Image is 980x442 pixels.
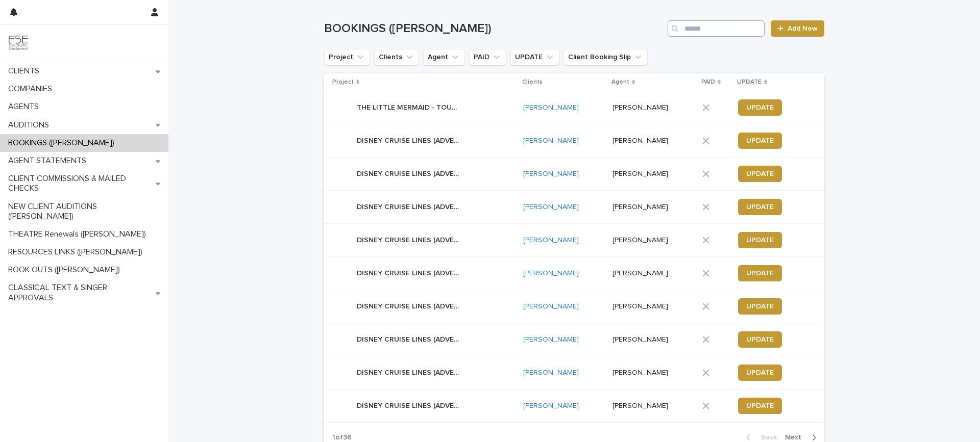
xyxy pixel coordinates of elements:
[324,91,824,124] tr: THE LITTLE MERMAID - TOUR (THE PANTO COMPANY)THE LITTLE MERMAID - TOUR (THE PANTO COMPANY) [PERSO...
[612,269,694,278] p: [PERSON_NAME]
[612,103,694,112] p: [PERSON_NAME]
[324,356,824,389] tr: DISNEY CRUISE LINES (ADVENTURE)DISNEY CRUISE LINES (ADVENTURE) [PERSON_NAME] [PERSON_NAME]UPDATE
[324,49,370,65] button: Project
[523,137,579,145] a: [PERSON_NAME]
[612,302,694,311] p: [PERSON_NAME]
[523,369,579,377] a: [PERSON_NAME]
[357,300,461,311] p: DISNEY CRUISE LINES (ADVENTURE)
[523,335,579,344] a: [PERSON_NAME]
[332,76,354,88] p: Project
[746,237,774,244] span: UPDATE
[746,369,774,376] span: UPDATE
[738,199,782,215] a: UPDATE
[746,203,774,211] span: UPDATE
[357,234,461,245] p: DISNEY CRUISE LINES (ADVENTURE)
[611,76,629,88] p: Agent
[4,102,47,112] p: AGENTS
[738,232,782,248] a: UPDATE
[738,331,782,348] a: UPDATE
[4,66,47,76] p: CLIENTS
[523,236,579,245] a: [PERSON_NAME]
[4,156,94,166] p: AGENT STATEMENTS
[738,298,782,315] a: UPDATE
[357,333,461,344] p: DISNEY CRUISE LINES (ADVENTURE)
[746,303,774,310] span: UPDATE
[738,166,782,182] a: UPDATE
[357,367,461,377] p: DISNEY CRUISE LINES (ADVENTURE)
[738,433,781,442] button: Back
[324,389,824,423] tr: DISNEY CRUISE LINES (ADVENTURE)DISNEY CRUISE LINES (ADVENTURE) [PERSON_NAME] [PERSON_NAME]UPDATE
[738,99,782,116] a: UPDATE
[771,20,824,37] a: Add New
[4,247,151,257] p: RESOURCES LINKS ([PERSON_NAME])
[523,103,579,112] a: [PERSON_NAME]
[612,170,694,178] p: [PERSON_NAME]
[324,158,824,191] tr: DISNEY CRUISE LINES (ADVENTURE)DISNEY CRUISE LINES (ADVENTURE) [PERSON_NAME] [PERSON_NAME]UPDATE
[737,76,762,88] p: UPDATE
[738,265,782,281] a: UPDATE
[4,174,156,193] p: CLIENT COMMISSIONS & MAILED CHECKS
[612,236,694,245] p: [PERSON_NAME]
[8,33,29,54] img: 9JgRvJ3ETPGCJDhvPVA5
[357,400,461,410] p: DISNEY CRUISE LINES (ADVENTURE)
[324,257,824,290] tr: DISNEY CRUISE LINES (ADVENTURE)DISNEY CRUISE LINES (ADVENTURE) [PERSON_NAME] [PERSON_NAME]UPDATE
[423,49,465,65] button: Agent
[357,201,461,212] p: DISNEY CRUISE LINES (ADVENTURE)
[4,202,168,221] p: NEW CLIENT AUDITIONS ([PERSON_NAME])
[324,224,824,257] tr: DISNEY CRUISE LINES (ADVENTURE)DISNEY CRUISE LINES (ADVENTURE) [PERSON_NAME] [PERSON_NAME]UPDATE
[523,269,579,278] a: [PERSON_NAME]
[357,267,461,278] p: DISNEY CRUISE LINES (ADVENTURE)
[4,283,156,302] p: CLASSICAL TEXT & SINGER APPROVALS
[701,76,715,88] p: PAID
[523,402,579,410] a: [PERSON_NAME]
[324,21,664,36] h1: BOOKINGS ([PERSON_NAME])
[785,434,807,441] span: Next
[324,191,824,224] tr: DISNEY CRUISE LINES (ADVENTURE)DISNEY CRUISE LINES (ADVENTURE) [PERSON_NAME] [PERSON_NAME]UPDATE
[746,170,774,177] span: UPDATE
[738,398,782,414] a: UPDATE
[781,433,824,442] button: Next
[746,270,774,277] span: UPDATE
[357,135,461,145] p: DISNEY CRUISE LINES (ADVENTURE)
[4,138,122,148] p: BOOKINGS ([PERSON_NAME])
[357,101,461,112] p: THE LITTLE MERMAID - TOUR (THE PANTO COMPANY)
[324,124,824,158] tr: DISNEY CRUISE LINES (ADVENTURE)DISNEY CRUISE LINES (ADVENTURE) [PERSON_NAME] [PERSON_NAME]UPDATE
[374,49,419,65] button: Clients
[612,137,694,145] p: [PERSON_NAME]
[612,203,694,212] p: [PERSON_NAME]
[4,84,60,94] p: COMPANIES
[523,302,579,311] a: [PERSON_NAME]
[4,120,57,130] p: AUDITIONS
[4,229,154,239] p: THEATRE Renewals ([PERSON_NAME])
[746,104,774,111] span: UPDATE
[357,168,461,178] p: DISNEY CRUISE LINES (ADVENTURE)
[523,203,579,212] a: [PERSON_NAME]
[324,290,824,323] tr: DISNEY CRUISE LINES (ADVENTURE)DISNEY CRUISE LINES (ADVENTURE) [PERSON_NAME] [PERSON_NAME]UPDATE
[755,434,777,441] span: Back
[738,365,782,381] a: UPDATE
[738,133,782,149] a: UPDATE
[746,402,774,409] span: UPDATE
[4,265,128,275] p: BOOK OUTS ([PERSON_NAME])
[612,335,694,344] p: [PERSON_NAME]
[522,76,543,88] p: Clients
[746,336,774,343] span: UPDATE
[563,49,648,65] button: Client Booking Slip
[668,20,765,37] input: Search
[746,137,774,144] span: UPDATE
[523,170,579,178] a: [PERSON_NAME]
[469,49,506,65] button: PAID
[510,49,559,65] button: UPDATE
[324,323,824,356] tr: DISNEY CRUISE LINES (ADVENTURE)DISNEY CRUISE LINES (ADVENTURE) [PERSON_NAME] [PERSON_NAME]UPDATE
[612,402,694,410] p: [PERSON_NAME]
[612,369,694,377] p: [PERSON_NAME]
[788,25,818,32] span: Add New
